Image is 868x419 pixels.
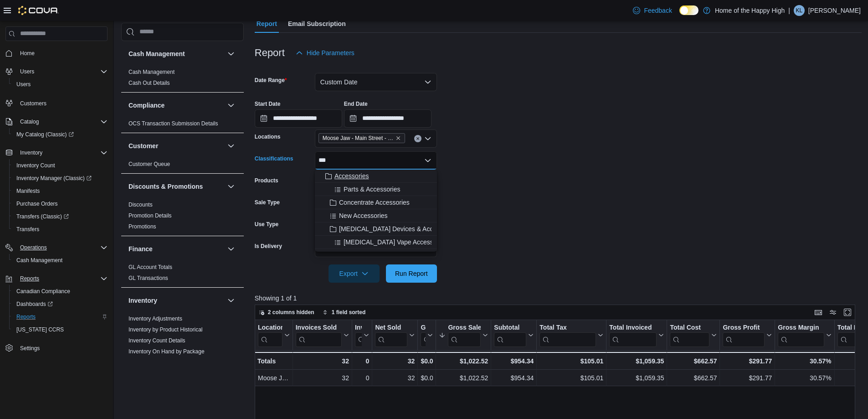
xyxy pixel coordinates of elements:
div: 32 [375,372,415,383]
span: Manifests [16,187,40,195]
h3: Customer [128,141,158,150]
div: $1,022.52 [439,372,488,383]
button: [MEDICAL_DATA] Vape Accessories [315,236,437,249]
button: Open list of options [424,135,431,142]
button: Gift Cards [421,324,433,347]
button: Discounts & Promotions [128,182,224,191]
div: Gross Profit [723,324,765,332]
span: Cash Management [16,257,62,264]
button: Discounts & Promotions [226,181,236,192]
span: Promotions [128,223,156,230]
span: Export [334,264,374,283]
button: Total Invoiced [609,324,664,347]
div: $1,059.35 [609,372,664,383]
div: $0.00 [421,356,433,367]
div: Gross Margin [778,324,824,332]
a: Transfers (Classic) [13,211,72,222]
div: $662.57 [670,356,717,367]
a: Home [16,48,38,59]
button: Compliance [226,100,236,111]
button: Gross Margin [778,324,831,347]
span: 1 field sorted [332,309,366,316]
div: Choose from the following options [315,170,437,249]
button: Cash Management [128,49,224,58]
button: Inventory Count [9,159,111,172]
div: Kara Ludwar [794,5,805,16]
a: Inventory Adjustments [128,316,182,322]
span: Manifests [13,186,108,197]
h3: Compliance [128,101,164,110]
a: Customer Queue [128,161,170,167]
div: Discounts & Promotions [121,199,244,236]
button: Cash Management [9,254,111,267]
span: Settings [16,342,108,354]
a: [US_STATE] CCRS [13,324,67,335]
a: Users [13,79,34,90]
label: End Date [344,100,368,108]
p: | [788,5,790,16]
span: Inventory Count Details [128,337,185,344]
a: Inventory Count Details [128,337,185,344]
span: 2 columns hidden [268,309,314,316]
a: Discounts [128,202,153,208]
button: Catalog [16,116,42,127]
label: Start Date [255,100,281,108]
div: Net Sold [375,324,407,347]
span: Reports [16,313,36,321]
span: Reports [13,311,108,322]
label: Products [255,177,278,184]
span: Users [13,79,108,90]
div: $1,059.35 [609,356,664,367]
label: Classifications [255,155,293,162]
button: Location [258,324,290,347]
div: Subtotal [494,324,526,332]
button: Users [2,65,111,78]
span: Inventory Count [16,162,55,169]
div: 0 [355,356,369,367]
span: Concentrate Accessories [339,198,410,207]
a: Inventory Count [13,160,59,171]
button: Users [16,66,38,77]
button: Inventory [16,147,46,158]
div: Gift Card Sales [421,324,426,347]
button: Operations [16,242,51,253]
div: Total Tax [539,324,596,347]
button: Reports [9,310,111,323]
p: [PERSON_NAME] [808,5,861,16]
span: My Catalog (Classic) [16,131,74,138]
span: Operations [20,244,47,251]
span: Reports [16,273,108,284]
span: Home [16,47,108,59]
button: Catalog [2,115,111,128]
a: Cash Management [13,255,66,266]
button: Inventory [128,296,224,305]
label: Locations [255,133,281,140]
div: Gift Cards [421,324,426,332]
span: Cash Management [13,255,108,266]
button: Clear input [414,135,421,142]
label: Date Range [255,77,287,84]
button: Manifests [9,185,111,197]
button: Customer [128,141,224,150]
span: Inventory [20,149,42,156]
div: Total Cost [670,324,709,332]
div: Net Sold [375,324,407,332]
span: Feedback [644,6,672,15]
div: Subtotal [494,324,526,347]
span: Dashboards [16,300,53,308]
a: Feedback [629,1,675,20]
span: Canadian Compliance [16,288,70,295]
button: Finance [128,244,224,253]
a: Promotion Details [128,212,172,219]
button: Home [2,47,111,60]
div: Moose Jaw - Main Street - Fire & Flower [258,372,290,383]
span: [MEDICAL_DATA] Vape Accessories [344,238,447,247]
button: Users [9,78,111,91]
div: $954.34 [494,356,534,367]
div: Location [258,324,282,347]
a: Manifests [13,186,43,197]
span: Inventory [16,147,108,158]
div: $0.00 [421,372,433,383]
span: Purchase Orders [13,198,108,209]
span: Transfers [16,226,39,233]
